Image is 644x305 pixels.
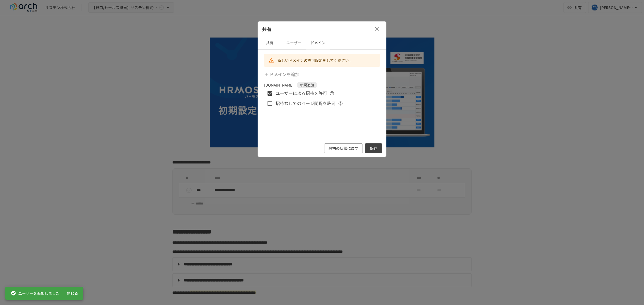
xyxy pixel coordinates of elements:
[276,100,336,107] span: 招待なしでのページ閲覧を許可
[282,36,306,49] button: ユーザー
[297,82,317,88] span: 新規追加
[263,69,302,80] button: ドメインを追加
[258,36,282,49] button: 共有
[11,288,60,298] div: ユーザーを追加しました
[277,55,353,65] div: 新しいドメインの許可設定をしてください。
[258,21,386,36] div: 共有
[324,143,363,153] button: 最初の状態に戻す
[264,82,294,88] p: [DOMAIN_NAME]
[306,36,330,49] button: ドメイン
[365,143,382,153] button: 保存
[276,90,327,97] span: ユーザーによる招待を許可
[64,288,81,298] button: 閉じる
